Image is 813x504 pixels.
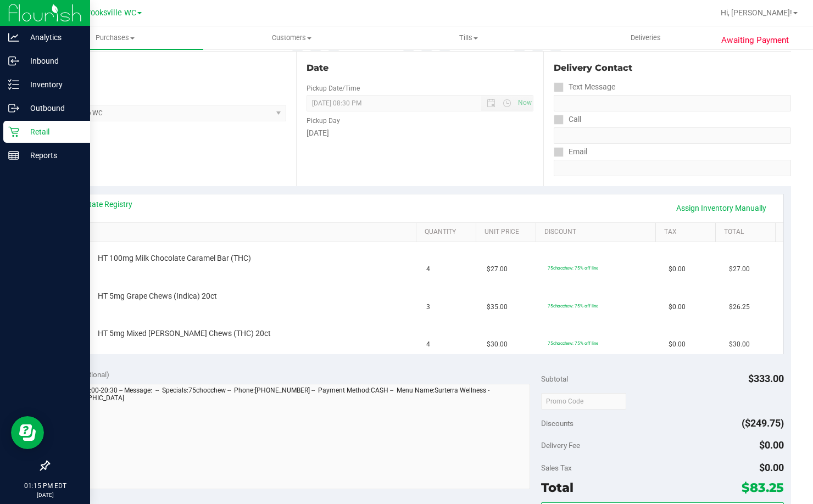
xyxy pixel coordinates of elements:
[541,480,573,495] span: Total
[307,127,534,139] div: [DATE]
[759,439,784,451] span: $0.00
[541,463,572,472] span: Sales Tax
[616,33,676,43] span: Deliveries
[5,481,85,491] p: 01:15 PM EDT
[554,95,791,111] input: Format: (999) 999-9999
[8,150,19,161] inline-svg: Reports
[554,79,615,95] label: Text Message
[724,228,771,237] a: Total
[541,413,573,433] span: Discounts
[204,33,380,43] span: Customers
[8,126,19,137] inline-svg: Retail
[729,339,750,350] span: $30.00
[26,26,203,49] a: Purchases
[380,26,557,49] a: Tills
[26,33,203,43] span: Purchases
[669,339,686,350] span: $0.00
[669,199,773,217] a: Assign Inventory Manually
[65,228,411,237] a: SKU
[759,462,784,473] span: $0.00
[426,264,430,275] span: 4
[381,33,556,43] span: Tills
[548,265,598,271] span: 75chocchew: 75% off line
[19,54,85,68] p: Inbound
[98,328,271,339] span: HT 5mg Mixed [PERSON_NAME] Chews (THC) 20ct
[19,78,85,91] p: Inventory
[8,32,19,43] inline-svg: Analytics
[664,228,711,237] a: Tax
[98,291,217,301] span: HT 5mg Grape Chews (Indica) 20ct
[8,55,19,66] inline-svg: Inbound
[541,374,568,383] span: Subtotal
[541,441,580,450] span: Delivery Fee
[307,61,534,75] div: Date
[19,125,85,138] p: Retail
[554,61,791,75] div: Delivery Contact
[19,31,85,44] p: Analytics
[487,339,508,350] span: $30.00
[19,102,85,115] p: Outbound
[19,149,85,162] p: Reports
[487,302,508,312] span: $35.00
[554,127,791,144] input: Format: (999) 999-9999
[8,103,19,114] inline-svg: Outbound
[487,264,508,275] span: $27.00
[307,116,340,126] label: Pickup Day
[554,144,587,160] label: Email
[98,253,251,264] span: HT 100mg Milk Chocolate Caramel Bar (THC)
[426,339,430,350] span: 4
[742,417,784,429] span: ($249.75)
[554,111,581,127] label: Call
[748,373,784,384] span: $333.00
[307,83,360,93] label: Pickup Date/Time
[83,8,136,18] span: Brooksville WC
[721,8,792,17] span: Hi, [PERSON_NAME]!
[11,416,44,449] iframe: Resource center
[5,491,85,499] p: [DATE]
[669,302,686,312] span: $0.00
[426,302,430,312] span: 3
[669,264,686,275] span: $0.00
[548,303,598,309] span: 75chocchew: 75% off line
[485,228,531,237] a: Unit Price
[203,26,380,49] a: Customers
[541,393,626,410] input: Promo Code
[729,302,750,312] span: $26.25
[729,264,750,275] span: $27.00
[66,199,132,210] a: View State Registry
[742,480,784,495] span: $83.25
[544,228,651,237] a: Discount
[548,340,598,346] span: 75chocchew: 75% off line
[48,61,286,75] div: Location
[721,34,789,47] span: Awaiting Payment
[558,26,734,49] a: Deliveries
[8,79,19,90] inline-svg: Inventory
[425,228,471,237] a: Quantity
